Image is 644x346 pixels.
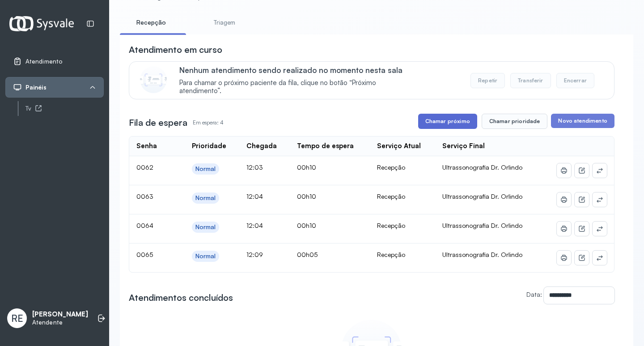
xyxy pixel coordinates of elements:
div: Recepção [377,163,428,171]
div: Recepção [377,192,428,201]
a: Triagem [193,15,256,30]
p: Nenhum atendimento sendo realizado no momento nesta sala [179,65,416,75]
button: Transferir [510,73,551,88]
span: Para chamar o próximo paciente da fila, clique no botão “Próximo atendimento”. [179,79,416,96]
h3: Atendimento em curso [129,43,222,56]
div: Serviço Final [442,142,485,150]
span: Atendimento [25,58,62,65]
p: Em espera: 4 [193,116,224,129]
span: 0065 [136,251,153,258]
div: Recepção [377,251,428,259]
p: Atendente [32,319,88,326]
div: Serviço Atual [377,142,421,150]
span: 12:09 [246,251,263,258]
img: Logotipo do estabelecimento [9,16,74,31]
span: 12:04 [246,222,263,229]
a: Recepção [120,15,182,30]
div: Prioridade [192,142,226,150]
div: Senha [136,142,157,150]
a: Tv [25,103,104,114]
img: Imagem de CalloutCard [140,66,167,93]
div: Normal [195,252,216,260]
button: Chamar próximo [418,114,477,129]
div: Tv [25,105,104,112]
span: 0062 [136,163,153,171]
span: 00h10 [297,192,316,200]
button: Chamar prioridade [482,114,548,129]
span: 12:03 [246,163,263,171]
span: 12:04 [246,192,263,200]
div: Normal [195,165,216,173]
button: Encerrar [556,73,594,88]
h3: Atendimentos concluídos [129,291,233,304]
div: Normal [195,223,216,231]
div: Chegada [246,142,277,150]
h3: Fila de espera [129,116,187,129]
button: Novo atendimento [551,114,614,128]
a: Atendimento [13,57,96,66]
span: Ultrassonografia Dr. Orlindo [442,222,522,229]
span: 0064 [136,222,153,229]
div: Normal [195,194,216,202]
div: Recepção [377,222,428,230]
span: Ultrassonografia Dr. Orlindo [442,192,522,200]
span: 00h10 [297,163,316,171]
div: Tempo de espera [297,142,354,150]
p: [PERSON_NAME] [32,310,88,319]
span: Ultrassonografia Dr. Orlindo [442,251,522,258]
span: 00h05 [297,251,318,258]
span: 0063 [136,192,153,200]
span: 00h10 [297,222,316,229]
span: Ultrassonografia Dr. Orlindo [442,163,522,171]
span: Painéis [25,84,47,91]
button: Repetir [470,73,505,88]
label: Data: [526,290,542,298]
